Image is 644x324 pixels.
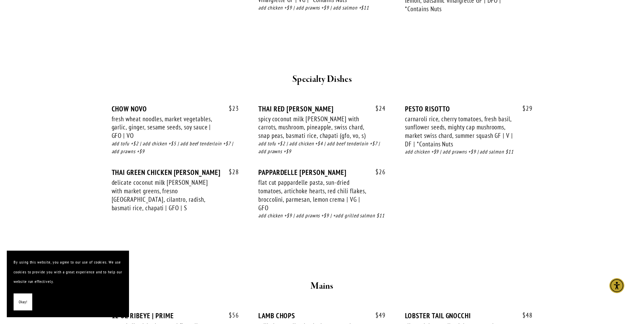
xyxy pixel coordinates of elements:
div: PESTO RISOTTO [405,105,532,113]
span: $ [229,311,232,319]
div: fresh wheat noodles, market vegetables, garlic, ginger, sesame seeds, soy sauce | GFO | VO [112,115,220,140]
span: $ [375,168,379,176]
div: Accessibility Menu [609,278,624,293]
div: spicy coconut milk [PERSON_NAME] with carrots, mushroom, pineapple, swiss chard, snap peas, basma... [258,115,366,140]
button: Okay! [14,293,32,311]
div: carnaroli rice, cherry tomatoes, fresh basil, sunflower seeds, mighty cap mushrooms, market swiss... [405,115,513,148]
div: delicate coconut milk [PERSON_NAME] with market greens, fresno [GEOGRAPHIC_DATA], cilantro, radis... [112,178,220,212]
div: CHOW NOVO [112,105,239,113]
div: add chicken +$9 | add prawns +$9 | add salmon $11 [405,148,532,156]
div: flat cut pappardelle pasta, sun-dried tomatoes, artichoke hearts, red chili flakes, broccolini, p... [258,178,366,212]
div: PAPPARDELLE [PERSON_NAME] [258,168,386,177]
span: $ [375,104,379,112]
div: LAMB CHOPS [258,311,386,320]
span: $ [522,311,526,319]
div: add chicken +$9 | add prawns +$9 | add salmon +$11 [258,4,386,12]
section: Cookie banner [7,251,129,317]
span: 28 [222,168,239,176]
span: 26 [369,168,386,176]
span: 48 [516,311,533,319]
span: 29 [516,105,533,112]
span: 23 [222,105,239,112]
div: add tofu +$2 | add chicken +$4 | add beef tenderloin +$7 | add prawns +$9 [258,140,386,156]
div: add chicken +$9 | add prawns +$9 | +add grilled salmon $11 [258,212,386,220]
span: $ [375,311,379,319]
span: $ [229,168,232,176]
span: Okay! [19,297,27,307]
div: THAI GREEN CHICKEN [PERSON_NAME] [112,168,239,177]
span: 24 [369,105,386,112]
strong: Mains [311,280,333,292]
span: $ [229,104,232,112]
div: add tofu +$2 | add chicken +$5 | add beef tenderloin +$7 | add prawns +$9 [112,140,239,156]
div: THAI RED [PERSON_NAME] [258,105,386,113]
div: 12 OZ RIBEYE | PRIME [112,311,239,320]
span: 49 [369,311,386,319]
p: By using this website, you agree to our use of cookies. We use cookies to provide you with a grea... [14,257,122,287]
span: $ [522,104,526,112]
div: LOBSTER TAIL GNOCCHI [405,311,532,320]
span: 56 [222,311,239,319]
strong: Specialty Dishes [292,73,352,85]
